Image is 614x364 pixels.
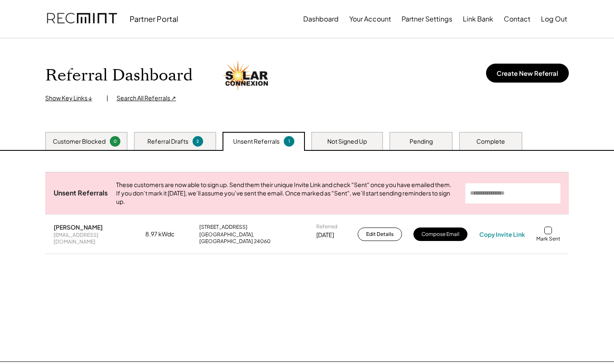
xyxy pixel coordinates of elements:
div: Customer Blocked [53,137,106,146]
div: Not Signed Up [327,137,367,146]
button: Log Out [541,11,567,27]
button: Compose Email [413,227,467,241]
div: Unsent Referrals [54,189,108,198]
div: 8.97 kWdc [145,230,187,238]
h1: Referral Dashboard [45,66,193,86]
div: [EMAIL_ADDRESS][DOMAIN_NAME] [54,232,134,245]
div: [GEOGRAPHIC_DATA], [GEOGRAPHIC_DATA] 24060 [199,231,305,244]
div: [PERSON_NAME] [54,223,103,231]
div: Copy Invite Link [479,230,525,238]
div: [DATE] [316,231,334,239]
div: Show Key Links ↓ [45,94,98,102]
div: Referral Drafts [147,137,188,146]
div: Partner Portal [130,14,178,24]
div: 0 [111,138,119,145]
div: Pending [410,137,433,146]
img: solar_connexion.png [222,59,269,92]
img: recmint-logotype%403x.png [47,5,117,33]
div: Search All Referrals ↗ [117,94,176,102]
button: Your Account [349,11,391,27]
button: Create New Referral [486,64,569,83]
div: Complete [476,137,505,146]
div: These customers are now able to sign up. Send them their unique Invite Link and check "Sent" once... [116,181,457,206]
div: 2 [194,138,202,145]
div: 1 [285,138,293,145]
button: Dashboard [303,11,339,27]
div: [STREET_ADDRESS] [199,224,247,230]
div: Unsent Referrals [233,137,280,146]
button: Contact [504,11,530,27]
button: Link Bank [463,11,493,27]
div: Mark Sent [536,236,560,242]
div: Referred [316,223,337,230]
div: | [106,94,108,102]
button: Edit Details [358,227,402,241]
button: Partner Settings [402,11,452,27]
